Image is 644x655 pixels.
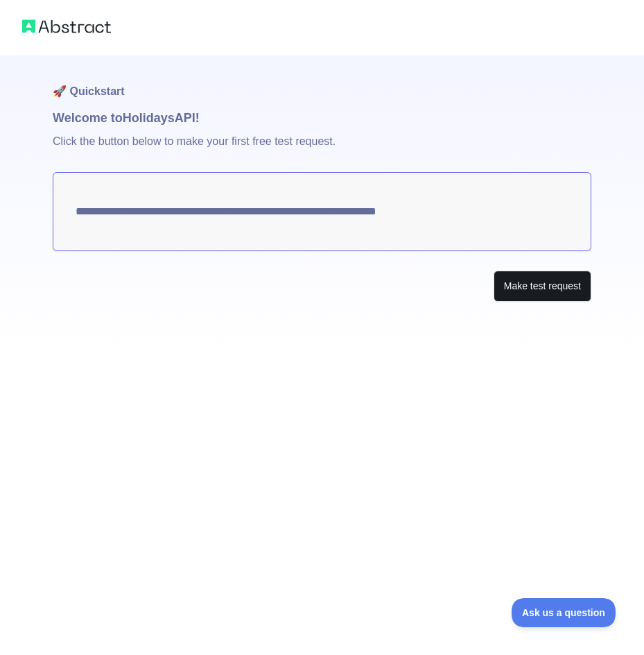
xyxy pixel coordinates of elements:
img: Abstract logo [22,17,111,36]
button: Make test request [494,271,591,302]
h1: Welcome to Holidays API! [53,108,591,128]
h1: 🚀 Quickstart [53,56,591,108]
p: Click the button below to make your first free test request. [53,128,591,172]
iframe: Toggle Customer Support [512,598,616,627]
